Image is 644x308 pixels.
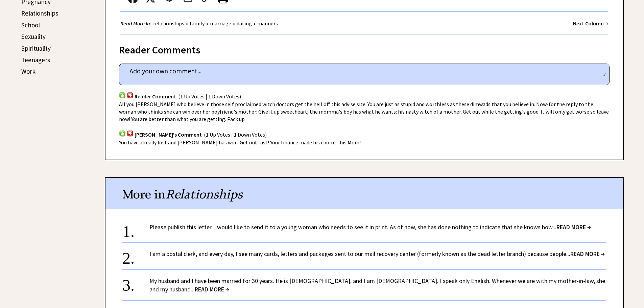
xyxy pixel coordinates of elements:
a: Teenagers [21,56,50,64]
span: READ MORE → [556,223,591,231]
span: Relationships [166,187,243,202]
a: Next Column → [573,20,608,27]
a: relationships [151,20,186,27]
div: • • • • [120,19,280,28]
div: More in [105,178,623,209]
a: Please publish this letter. I would like to send it to a young woman who needs to see it in print... [149,223,591,231]
span: READ MORE → [195,285,229,293]
a: Relationships [21,9,58,17]
span: [PERSON_NAME]'s Comment [135,131,202,138]
span: (1 Up Votes | 1 Down Votes) [178,93,241,100]
span: READ MORE → [570,250,605,258]
div: 2. [122,250,149,262]
span: All you [PERSON_NAME] who believe in those self proclaimed witch doctors get the hell off this ad... [119,101,609,122]
a: manners [256,20,280,27]
a: School [21,21,40,29]
iframe: Advertisement [20,95,88,298]
a: I am a postal clerk, and every day, I see many cards, letters and packages sent to our mail recov... [149,250,605,258]
a: Spirituality [21,44,51,52]
a: marriage [208,20,233,27]
a: Sexuality [21,32,46,41]
img: votdown.png [127,130,134,137]
div: 3. [122,277,149,289]
span: You have already lost and [PERSON_NAME] has won. Get out fast! Your finance made his choice - his... [119,139,361,146]
a: dating [235,20,254,27]
div: 1. [122,223,149,235]
img: votup.png [119,92,126,98]
a: Work [21,67,35,75]
div: Reader Comments [119,43,610,53]
a: family [188,20,206,27]
span: (1 Up Votes | 1 Down Votes) [204,131,267,138]
span: Reader Comment [135,93,176,100]
strong: Read More In: [120,20,151,27]
img: votup.png [119,130,126,137]
img: votdown.png [127,92,134,98]
a: My husband and I have been married for 30 years. He is [DEMOGRAPHIC_DATA], and I am [DEMOGRAPHIC_... [149,277,605,293]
